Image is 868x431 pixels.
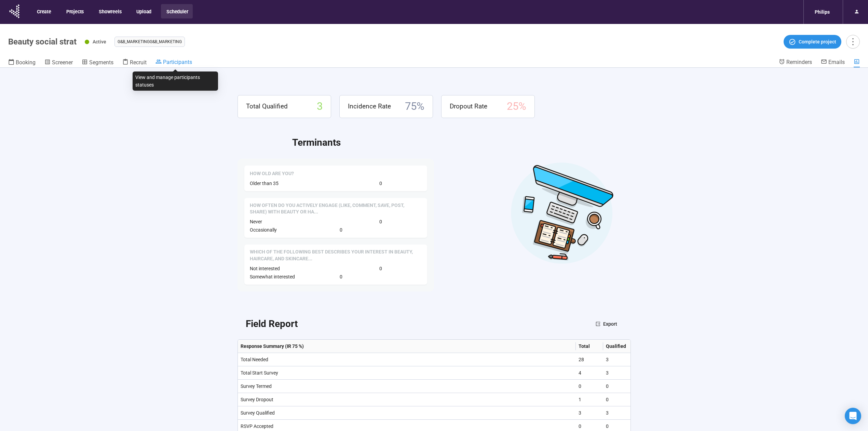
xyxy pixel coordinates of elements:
a: Recruit [122,58,147,67]
span: 25 % [507,98,526,115]
span: Older than 35 [250,181,279,186]
span: How often do you actively engage (like, comment, save, post, share) with beauty or hair content o... [250,202,422,215]
button: Upload [131,4,156,18]
span: Reminders [786,59,812,65]
th: Qualified [603,340,630,353]
a: Participants [155,58,192,67]
button: Showreels [93,4,126,18]
td: 0 [603,393,630,406]
span: Recruit [130,59,147,66]
span: Total Start Survey [241,370,278,376]
a: Reminders [779,58,812,67]
span: export [596,322,600,326]
div: Open Intercom Messenger [845,408,861,424]
span: Survey Termed [241,383,272,389]
span: Never [250,219,262,224]
span: Somewhat interested [250,274,295,279]
td: 3 [603,406,630,420]
div: Philips [811,5,834,18]
h1: Beauty social strat [8,37,77,47]
span: Complete project [799,38,836,45]
img: Desktop work notes [511,161,614,264]
span: 0 [379,180,382,187]
h2: Field Report [246,316,298,331]
button: more [846,35,860,49]
a: Booking [8,58,36,67]
a: Screener [44,58,73,67]
span: 0 [340,273,342,280]
div: View and manage participants statuses [133,71,218,91]
button: Scheduler [161,4,193,18]
button: Create [31,4,56,18]
h2: Terminants [292,135,631,150]
button: Complete project [784,35,841,49]
span: Participants [163,59,192,65]
span: Occasionally [250,227,277,233]
span: How old are you? [250,170,294,177]
span: Booking [16,59,36,66]
span: 0 [340,226,342,234]
span: Total Qualified [246,101,288,112]
span: Survey Dropout [241,397,273,402]
td: 3 [576,406,603,420]
span: Which of the following best describes your interest in beauty, haircare, and skincare? [250,249,422,262]
span: Dropout Rate [450,101,487,112]
td: 0 [576,380,603,393]
span: Not interested [250,266,280,271]
span: Segments [89,59,113,66]
span: Total Needed [241,357,268,362]
span: Screener [52,59,73,66]
td: 28 [576,353,603,366]
td: 3 [603,366,630,380]
td: 0 [603,380,630,393]
a: Emails [821,58,845,67]
th: Total [576,340,603,353]
span: Survey Qualified [241,410,275,416]
td: 1 [576,393,603,406]
span: 3 [317,98,323,115]
span: more [848,37,857,46]
span: G&B_MARKETINGG&B_MARKETING [118,38,182,45]
button: Projects [61,4,89,18]
button: exportExport [590,318,623,329]
span: Incidence Rate [348,101,391,112]
a: Segments [82,58,113,67]
span: 75 % [405,98,424,115]
td: 4 [576,366,603,380]
span: RSVP Accepted [241,423,273,429]
th: Response Summary (IR 75 %) [238,340,576,353]
span: Active [93,39,106,44]
span: 0 [379,218,382,225]
span: 0 [379,265,382,272]
span: Export [603,320,617,328]
td: 3 [603,353,630,366]
span: Emails [828,59,845,65]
